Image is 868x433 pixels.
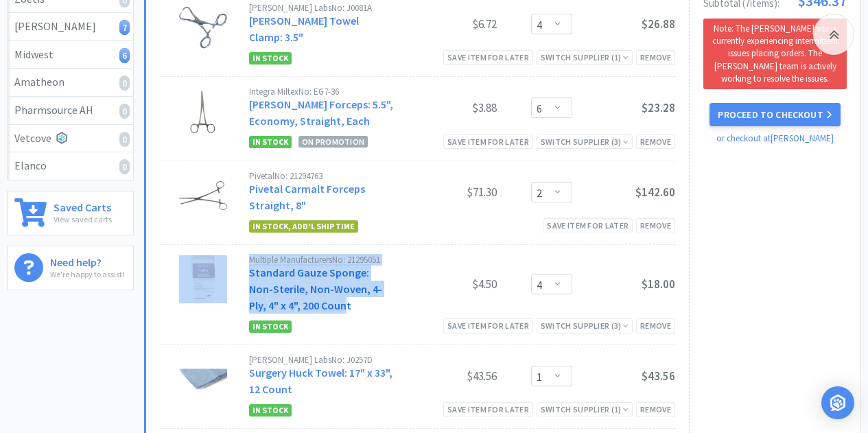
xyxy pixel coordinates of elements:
div: Amatheon [14,73,126,91]
div: $43.56 [394,368,497,384]
a: Amatheon0 [8,69,133,97]
i: 0 [119,104,130,119]
img: 9982b240d3f04fcf995b0cf0257b5489_69821.jpeg [179,87,227,135]
div: Vetcove [14,130,126,148]
div: Save item for later [443,318,533,333]
div: Midwest [14,46,126,64]
i: 0 [119,159,130,174]
div: [PERSON_NAME] Labs No: J0081A [249,3,394,12]
a: Saved CartsView saved carts [7,191,134,235]
p: We're happy to assist! [50,268,124,281]
h6: Saved Carts [54,198,112,213]
div: Save item for later [443,50,533,65]
div: $71.30 [394,184,497,200]
a: [PERSON_NAME]7 [8,13,133,41]
div: Open Intercom Messenger [821,386,854,419]
div: Remove [636,134,675,149]
span: $18.00 [642,277,675,292]
div: Remove [636,402,675,417]
a: Surgery Huck Towel: 17" x 33", 12 Count [249,366,392,396]
a: Midwest6 [8,41,133,69]
i: 6 [119,48,130,63]
i: 0 [119,75,130,91]
button: Proceed to Checkout [709,103,840,126]
div: Save item for later [443,134,533,149]
span: On Promotion [298,136,368,148]
img: ee064680835c4d05b33bd1ad5b7af6d5_69401.jpeg [179,3,227,51]
i: 7 [119,20,130,35]
div: [PERSON_NAME] [14,18,126,36]
span: $26.88 [642,16,675,32]
div: Remove [636,318,675,333]
a: Pivetal Carmalt Forceps Straight, 8" [249,182,365,212]
div: Switch Supplier ( 3 ) [541,319,629,332]
a: Pharmsource AH0 [8,97,133,125]
span: In Stock [249,52,292,65]
div: Save item for later [543,218,633,233]
div: Switch Supplier ( 3 ) [541,135,629,148]
span: In Stock [249,136,292,148]
div: Integra Miltex No: EG7-36 [249,87,394,96]
div: Save item for later [443,402,533,417]
div: Switch Supplier ( 1 ) [541,403,629,416]
i: 0 [119,132,130,147]
p: Note: The [PERSON_NAME] site is currently experiencing intermittent issues placing orders. The [P... [709,23,841,85]
a: [PERSON_NAME] Towel Clamp: 3.5" [249,14,359,44]
p: View saved carts [54,213,112,226]
span: In Stock [249,320,292,333]
a: Elanco0 [8,152,133,180]
span: $23.28 [642,100,675,115]
a: Standard Gauze Sponge: Non-Sterile, Non-Woven, 4-Ply, 4" x 4", 200 Count [249,266,382,312]
div: Pivetal No: 21294763 [249,172,394,180]
div: $6.72 [394,16,497,32]
div: $3.88 [394,100,497,116]
h6: Need help? [50,253,124,268]
img: f55836adf7b14e1683d2b1607dccedd7_353078.jpeg [179,255,227,303]
img: fd1bb1061ac24f919c20075586a8b55f_79802.jpeg [179,355,227,403]
div: Pharmsource AH [14,102,126,119]
img: a667e0d239a040f68be2f6d6eac97221_353435.jpeg [179,172,227,220]
span: $43.56 [642,368,675,384]
div: Remove [636,218,675,233]
a: [PERSON_NAME] Forceps: 5.5", Economy, Straight, Each [249,97,393,128]
div: Multiple Manufacturers No: 21295051 [249,255,394,264]
a: or checkout at [PERSON_NAME] [716,132,834,144]
div: Remove [636,50,675,65]
div: $4.50 [394,276,497,292]
div: [PERSON_NAME] Labs No: J0257D [249,355,394,364]
a: Vetcove0 [8,125,133,153]
span: $142.60 [635,185,675,200]
span: In Stock [249,404,292,417]
div: Elanco [14,157,126,175]
div: Switch Supplier ( 1 ) [541,51,629,64]
span: In stock, add'l ship time [249,220,358,233]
